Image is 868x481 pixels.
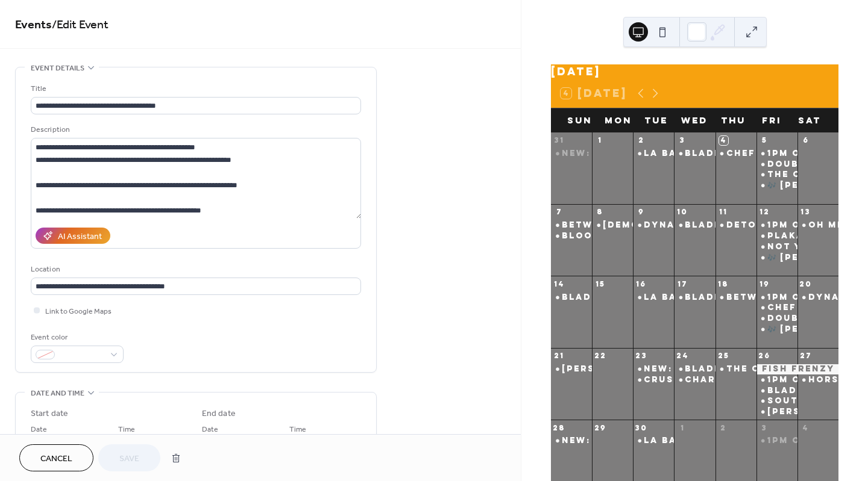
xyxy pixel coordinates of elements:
div: NEW: Los Diablos Mexicanos | 12-6pm [562,149,790,159]
a: Events [15,13,52,37]
div: Crush Stained Glass Workshop from Sand Dollar Arts [633,375,674,385]
div: Dynamite Street Eatz | 12-8pm [797,293,838,303]
div: 11 [719,208,728,217]
div: 🎶 Max Troublefield LIVE 6-9pm [756,324,797,335]
div: 2 [719,423,728,432]
span: Date [202,423,218,436]
div: Fri [752,108,791,132]
div: NEW: Gulfside Wing Company | 12-6pm [562,436,793,446]
div: 6 [801,136,810,145]
div: Oh Me So Hungry Hawaiian | 12-8pm [797,220,838,231]
div: Detour Diner | 5-9pm [726,220,855,231]
div: Plaka On Wheels Greek Truck | 5-9pm [756,231,797,241]
div: Chef R71 | 5-9pm [756,303,797,313]
div: 20 [801,279,810,288]
div: 2 [637,136,646,145]
div: 12 [760,208,769,217]
div: 13 [801,208,810,217]
div: 5 [760,136,769,145]
div: 🎶 Shaun Miller LIVE 6-9pm [756,181,797,191]
div: Chef R71 | 5-9pm [715,149,756,159]
div: 15 [596,279,605,288]
div: The Chew Chew Truck: Asian Stirfry, Snow Crab, Wings & More | 5-9pm [715,364,756,374]
div: La Bamba Mexican Grill | 5-9pm [633,436,674,446]
div: Ladies Networking Night @ Scotty's Bierwerks! [592,220,633,231]
div: 1pm OPEN - Every Friday [756,375,797,385]
div: NEW: Fork in the Road | Taco Tuesday | 5-9pm [633,364,674,374]
div: Tue [637,108,676,132]
div: La Bamba Mexican Grill | 5-9pm [633,293,674,303]
div: 23 [637,352,646,361]
div: 1pm OPEN - Every Friday [756,220,797,231]
div: NEW: Gulfside Wing Company | 12-6pm [551,436,592,446]
div: Chef R71 | 5-9pm [767,303,864,313]
div: 14 [555,279,564,288]
div: 4 [801,423,810,432]
div: Double Dee's Munchies Philly Cheesesteaks | 5pm till Sell Out [756,160,797,170]
div: 1pm OPEN - Every Friday [756,149,797,159]
div: 24 [678,352,687,361]
div: Event color [31,331,121,344]
div: Double Dee's Munchies Philly Cheesesteaks | 5pm till Sell Out [756,314,797,324]
div: 1 [678,423,687,432]
div: La Bamba Mexican Grill | 5-9pm [633,149,674,159]
div: Blades of Glory Sliders: Burger & Beer Deals! [674,149,715,159]
div: Dynamite Street Eatz | 5-9pm [644,220,825,231]
div: 29 [596,423,605,432]
span: Event details [31,62,84,75]
div: 1 [596,136,605,145]
div: Blades of Glory Sliders: Burger & Beer Deals! [674,220,715,231]
div: 28 [555,423,564,432]
div: 26 [760,352,769,361]
div: [PERSON_NAME]'s Taste of Poland | 12-6pm [562,364,822,374]
div: Wed [676,108,714,132]
div: BLOOD DRIVE | Pint for a Pint | 1 to 6pm [551,231,592,241]
div: Thu [714,108,752,132]
div: Mon [599,108,638,132]
div: Blades of Glory Sliders | 12-6pm [562,293,766,303]
div: 27 [801,352,810,361]
div: Horse Eyed Jake's American Sliders | 12-8pm [797,375,838,385]
div: 10 [678,208,687,217]
span: Time [118,423,135,436]
div: End date [202,408,236,420]
button: Cancel [19,444,93,471]
div: 18 [719,279,728,288]
span: Link to Google Maps [45,305,112,318]
div: Fish Frenzy Kayak Fishing Tournament [756,364,838,374]
div: Blades of Glory Sliders: Burger & Beer Deals! [674,293,715,303]
div: La Bamba Mexican Grill | 5-9pm [644,293,837,303]
div: Blades of Glory Sliders | 12-6pm [551,293,592,303]
div: 7 [555,208,564,217]
div: Grace's Taste of Poland | 12-6pm [551,364,592,374]
div: 21 [555,352,564,361]
div: [DATE] [551,64,838,79]
span: Cancel [40,453,72,465]
div: AI Assistant [58,231,102,243]
div: Between The Bunz | 12-6pm [551,220,592,231]
div: Blades of Glory Sliders: Burger & Beer Deals! [674,364,715,374]
div: Charity Bingo Night! 15 games for $20! [674,375,715,385]
div: BLOOD DRIVE | Pint for a Pint | 1 to 6pm [562,231,805,241]
div: NEW: Los Diablos Mexicanos | 12-6pm [551,149,592,159]
div: Chef R71 | 5-9pm [726,149,823,159]
div: Blades of Glory Sliders | 5-9pm [756,386,797,396]
span: Date [31,423,47,436]
div: La Bamba Mexican Grill | 5-9pm [644,149,837,159]
div: Between The Bunz | 12-6pm [562,220,724,231]
div: 3 [678,136,687,145]
div: Start date [31,408,68,420]
div: Title [31,82,359,95]
span: Date and time [31,387,84,400]
div: Between The Bunz | 5-9pm [715,293,756,303]
div: 1pm OPEN - Every Friday [756,293,797,303]
button: AI Assistant [36,228,110,244]
div: 3 [760,423,769,432]
div: Description [31,123,359,136]
div: Location [31,263,359,276]
div: 8 [596,208,605,217]
div: 16 [637,279,646,288]
div: 22 [596,352,605,361]
div: La Bamba Mexican Grill | 5-9pm [644,436,837,446]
